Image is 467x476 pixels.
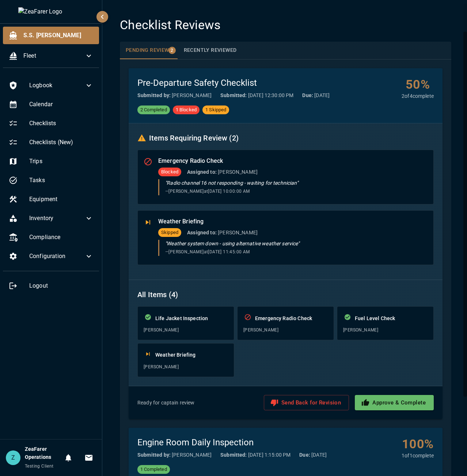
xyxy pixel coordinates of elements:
[137,289,434,300] h6: All Items ( 4 )
[137,106,170,114] span: 2 Completed
[3,277,99,295] div: Logout
[187,229,258,236] p: [PERSON_NAME]
[29,176,93,185] span: Tasks
[355,395,434,410] button: Approve & Complete
[29,195,93,204] span: Equipment
[187,169,217,175] strong: Assigned to:
[29,281,93,290] span: Logout
[25,464,54,469] span: Testing Client
[137,466,170,473] span: 1 Completed
[61,450,76,465] button: Notifications
[220,92,247,98] strong: Submitted:
[178,42,243,59] button: Recently Reviewed
[402,452,434,459] p: 1 of 1 complete
[355,315,428,322] p: Fuel Level Check
[155,351,228,358] p: Weather Briefing
[302,92,330,99] p: [DATE]
[402,92,434,100] p: 2 of 4 complete
[3,27,99,44] div: S.S. [PERSON_NAME]
[173,106,200,114] span: 1 Blocked
[220,92,293,99] p: [DATE] 12:30:00 PM
[137,92,171,98] strong: Submitted by:
[126,47,172,54] div: Pending Review
[255,315,328,322] p: Emergency Radio Check
[137,399,195,406] p: Ready for captain review
[3,210,99,227] div: Inventory
[165,240,428,247] p: " Weather system down - using alternative weather service "
[165,179,428,187] p: " Radio channel 16 not responding - waiting for technician "
[81,450,96,465] button: Invitations
[3,47,99,65] div: Fleet
[158,156,428,166] h6: Emergency Radio Check
[3,96,99,113] div: Calendar
[137,132,434,144] h6: Items Requiring Review ( 2 )
[302,92,313,98] strong: Due:
[137,451,212,458] p: [PERSON_NAME]
[29,157,93,166] span: Trips
[3,77,99,94] div: Logbook
[264,395,349,410] button: Send Back for Revision
[299,452,310,458] strong: Due:
[144,327,228,334] span: [PERSON_NAME]
[3,134,99,151] div: Checklists (New)
[29,252,84,261] span: Configuration
[343,327,428,334] span: [PERSON_NAME]
[3,153,99,170] div: Trips
[144,364,228,371] span: [PERSON_NAME]
[120,18,221,33] h1: Checklist Reviews
[23,31,93,40] span: S.S. [PERSON_NAME]
[6,450,20,465] div: Z
[158,216,428,227] h6: Weather Briefing
[187,230,217,235] strong: Assigned to:
[243,327,328,334] span: [PERSON_NAME]
[137,77,330,89] h2: Pre-Departure Safety Checklist
[29,138,93,147] span: Checklists (New)
[25,445,61,461] h6: ZeaFarer Operations
[23,51,84,60] span: Fleet
[29,233,93,242] span: Compliance
[29,81,84,90] span: Logbook
[220,452,247,458] strong: Submitted:
[168,47,176,54] span: 2
[299,451,327,458] p: [DATE]
[29,100,93,109] span: Calendar
[137,437,327,448] h2: Engine Room Daily Inspection
[165,249,250,254] span: — [PERSON_NAME] at [DATE] 11:45:00 AM
[3,247,99,265] div: Configuration
[137,452,171,458] strong: Submitted by:
[402,437,434,452] h4: 100 %
[202,106,229,114] span: 1 Skipped
[29,214,84,223] span: Inventory
[29,119,93,128] span: Checklists
[3,191,99,208] div: Equipment
[137,92,212,99] p: [PERSON_NAME]
[158,168,181,176] span: Blocked
[3,172,99,189] div: Tasks
[3,115,99,132] div: Checklists
[165,189,250,194] span: — [PERSON_NAME] at [DATE] 10:00:00 AM
[155,315,228,322] p: Life Jacket Inspection
[18,7,84,16] img: ZeaFarer Logo
[3,229,99,246] div: Compliance
[158,229,181,236] span: Skipped
[402,77,434,92] h4: 50 %
[220,451,291,458] p: [DATE] 1:15:00 PM
[187,168,258,176] p: [PERSON_NAME]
